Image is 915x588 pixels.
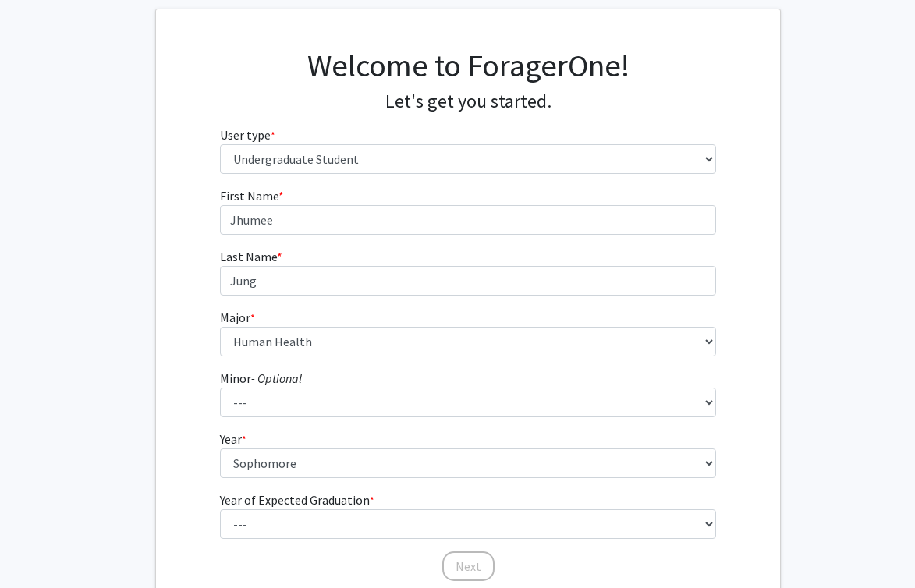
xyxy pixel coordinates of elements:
label: Minor [220,369,302,388]
button: Next [442,551,495,581]
h4: Let's get you started. [220,90,717,113]
h1: Welcome to ForagerOne! [220,47,717,84]
span: Last Name [220,249,277,264]
span: First Name [220,188,278,204]
label: Year of Expected Graduation [220,491,374,509]
label: Year [220,430,246,448]
i: - Optional [251,370,302,386]
label: User type [220,126,275,144]
label: Major [220,308,255,327]
iframe: Chat [12,518,66,576]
